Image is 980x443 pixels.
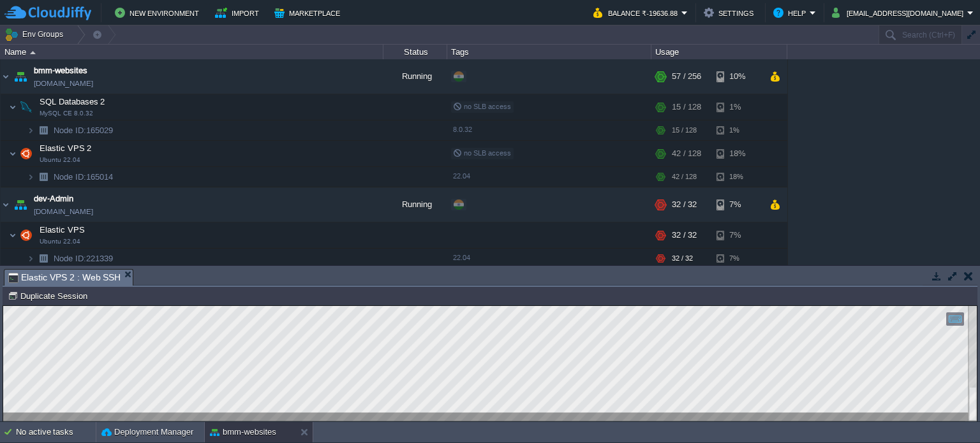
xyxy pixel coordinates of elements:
button: New Environment [115,5,203,20]
img: CloudJiffy [4,5,91,21]
img: AMDAwAAAACH5BAEAAAAALAAAAAABAAEAAAICRAEAOw== [17,222,35,248]
div: 15 / 128 [672,120,697,140]
a: Node ID:165014 [52,171,115,182]
span: [DOMAIN_NAME] [34,77,93,90]
div: Status [384,45,447,59]
button: Env Groups [4,25,68,43]
span: no SLB access [453,103,511,110]
div: 7% [716,187,758,222]
button: Deployment Manager [101,426,193,439]
span: Elastic VPS [38,224,87,235]
button: Import [215,5,263,20]
img: AMDAwAAAACH5BAEAAAAALAAAAAABAAEAAAICRAEAOw== [11,187,29,222]
div: 15 / 128 [672,94,701,120]
span: 8.0.32 [453,126,472,133]
img: AMDAwAAAACH5BAEAAAAALAAAAAABAAEAAAICRAEAOw== [34,120,52,140]
img: AMDAwAAAACH5BAEAAAAALAAAAAABAAEAAAICRAEAOw== [27,167,34,187]
img: AMDAwAAAACH5BAEAAAAALAAAAAABAAEAAAICRAEAOw== [30,51,36,54]
span: [DOMAIN_NAME] [34,205,93,218]
div: 1% [716,120,758,140]
div: 42 / 128 [672,141,701,166]
a: Elastic VPS 2Ubuntu 22.04 [38,143,93,153]
button: [EMAIL_ADDRESS][DOMAIN_NAME] [832,5,967,20]
div: 32 / 32 [672,187,697,222]
div: 18% [716,167,758,187]
button: Settings [704,5,757,20]
button: Balance ₹-19636.88 [593,5,681,20]
button: Help [773,5,810,20]
div: 18% [716,141,758,166]
img: AMDAwAAAACH5BAEAAAAALAAAAAABAAEAAAICRAEAOw== [1,187,11,222]
span: Elastic VPS 2 [38,143,93,154]
button: bmm-websites [210,426,276,439]
img: AMDAwAAAACH5BAEAAAAALAAAAAABAAEAAAICRAEAOw== [34,167,52,187]
div: 32 / 32 [672,222,697,248]
div: 1% [716,94,758,120]
div: Name [1,45,383,59]
img: AMDAwAAAACH5BAEAAAAALAAAAAABAAEAAAICRAEAOw== [34,249,52,268]
div: Usage [652,45,787,59]
div: 7% [716,222,758,248]
img: AMDAwAAAACH5BAEAAAAALAAAAAABAAEAAAICRAEAOw== [1,59,11,94]
button: Duplicate Session [8,290,91,301]
div: 42 / 128 [672,167,697,187]
span: Elastic VPS 2 : Web SSH [8,270,121,286]
img: AMDAwAAAACH5BAEAAAAALAAAAAABAAEAAAICRAEAOw== [27,120,34,140]
div: No active tasks [16,422,96,442]
div: 10% [716,59,758,94]
span: MySQL CE 8.0.32 [40,110,93,117]
span: no SLB access [453,149,511,157]
a: dev-Admin [34,192,73,205]
a: bmm-websites [34,64,87,77]
span: Node ID: [54,254,86,263]
div: 57 / 256 [672,59,701,94]
span: 165029 [52,125,115,136]
span: SQL Databases 2 [38,96,107,107]
a: Node ID:165029 [52,125,115,136]
span: 165014 [52,171,115,182]
span: Ubuntu 22.04 [40,156,80,164]
a: SQL Databases 2MySQL CE 8.0.32 [38,97,107,106]
img: AMDAwAAAACH5BAEAAAAALAAAAAABAAEAAAICRAEAOw== [9,222,17,248]
div: Tags [448,45,651,59]
span: 22.04 [453,254,470,261]
img: AMDAwAAAACH5BAEAAAAALAAAAAABAAEAAAICRAEAOw== [11,59,29,94]
img: AMDAwAAAACH5BAEAAAAALAAAAAABAAEAAAICRAEAOw== [17,94,35,120]
span: 22.04 [453,172,470,180]
span: Node ID: [54,126,86,135]
img: AMDAwAAAACH5BAEAAAAALAAAAAABAAEAAAICRAEAOw== [27,249,34,268]
div: Running [383,187,447,222]
div: Running [383,59,447,94]
img: AMDAwAAAACH5BAEAAAAALAAAAAABAAEAAAICRAEAOw== [17,141,35,166]
img: AMDAwAAAACH5BAEAAAAALAAAAAABAAEAAAICRAEAOw== [9,94,17,120]
div: 7% [716,249,758,268]
button: Marketplace [274,5,344,20]
a: Elastic VPSUbuntu 22.04 [38,225,87,235]
span: Node ID: [54,172,86,182]
span: 221339 [52,253,115,264]
img: AMDAwAAAACH5BAEAAAAALAAAAAABAAEAAAICRAEAOw== [9,141,17,166]
span: Ubuntu 22.04 [40,238,80,245]
div: 32 / 32 [672,249,693,268]
a: Node ID:221339 [52,253,115,264]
